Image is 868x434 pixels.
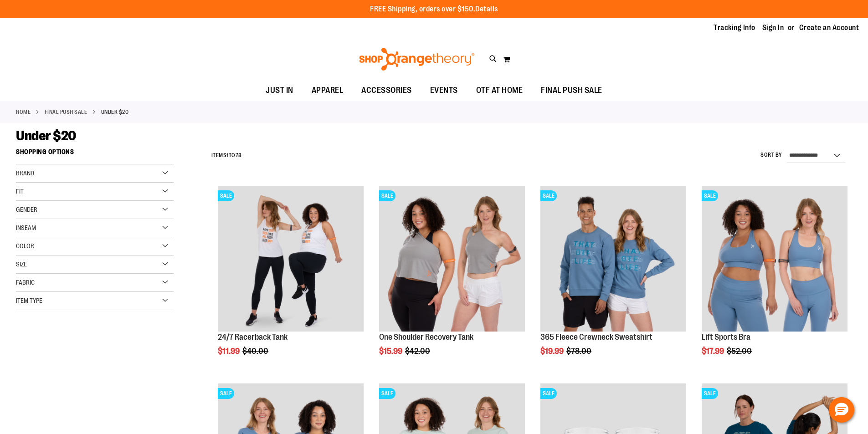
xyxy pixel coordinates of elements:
strong: Shopping Options [16,144,174,164]
span: EVENTS [430,80,458,101]
a: Home [16,108,31,116]
span: SALE [540,190,557,201]
span: $19.99 [540,347,565,356]
a: 365 Fleece Crewneck Sweatshirt [540,332,652,342]
span: Size [16,260,27,268]
span: $17.99 [702,347,725,356]
a: FINAL PUSH SALE [532,80,611,101]
a: One Shoulder Recovery Tank [379,332,473,342]
div: product [697,181,852,379]
span: SALE [379,190,395,201]
span: JUST IN [266,80,293,101]
a: 24/7 Racerback TankSALE [218,186,364,333]
a: FINAL PUSH SALE [45,108,87,116]
span: Fabric [16,279,35,286]
p: FREE Shipping, orders over $150. [370,4,498,15]
a: OTF AT HOME [467,80,532,101]
span: SALE [218,190,234,201]
span: $52.00 [727,347,753,356]
span: $40.00 [242,347,270,356]
span: SALE [702,190,718,201]
span: Inseam [16,224,36,231]
span: SALE [702,388,718,399]
a: Lift Sports Bra [702,332,750,342]
span: SALE [379,388,395,399]
a: Main view of One Shoulder Recovery TankSALE [379,186,525,333]
span: Item Type [16,297,42,304]
a: Create an Account [799,23,859,33]
button: Hello, have a question? Let’s chat. [829,397,854,423]
span: Under $20 [16,128,76,143]
div: product [213,181,368,379]
a: ACCESSORIES [352,80,421,101]
span: $42.00 [405,347,431,356]
strong: Under $20 [101,108,129,116]
span: ACCESSORIES [361,80,412,101]
a: JUST IN [257,80,303,101]
div: product [536,181,691,379]
span: OTF AT HOME [476,80,523,101]
span: Color [16,242,34,250]
span: 1 [226,152,229,158]
a: APPAREL [303,80,353,101]
img: 24/7 Racerback Tank [218,186,364,332]
a: Sign In [762,23,784,33]
img: Main of 2024 Covention Lift Sports Bra [702,186,847,332]
a: EVENTS [421,80,467,101]
a: Details [475,5,498,13]
span: Gender [16,206,37,213]
span: $78.00 [566,347,593,356]
span: 78 [236,152,242,158]
span: $15.99 [379,347,404,356]
a: Main of 2024 Covention Lift Sports BraSALE [702,186,847,333]
img: Shop Orangetheory [358,48,476,71]
img: 365 Fleece Crewneck Sweatshirt [540,186,686,332]
h2: Items to [211,148,242,163]
span: FINAL PUSH SALE [541,80,602,101]
span: APPAREL [312,80,344,101]
label: Sort By [760,151,782,159]
a: Tracking Info [714,23,755,33]
div: product [375,181,529,379]
span: $11.99 [218,347,241,356]
span: SALE [218,388,234,399]
span: Brand [16,169,34,177]
span: Fit [16,188,24,195]
a: 365 Fleece Crewneck SweatshirtSALE [540,186,686,333]
span: SALE [540,388,557,399]
img: Main view of One Shoulder Recovery Tank [379,186,525,332]
a: 24/7 Racerback Tank [218,332,288,342]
